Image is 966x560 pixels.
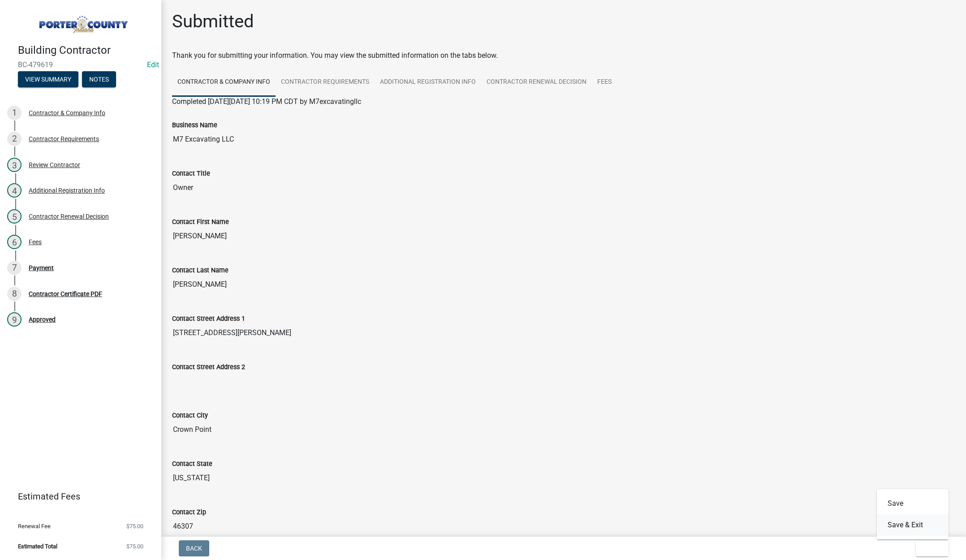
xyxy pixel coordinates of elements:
div: 8 [7,287,22,301]
div: Review Contractor [29,162,80,168]
a: Contractor Requirements [276,68,375,97]
div: 7 [7,261,22,275]
div: Contractor & Company Info [29,110,105,116]
a: Fees [592,68,617,97]
span: Estimated Total [18,543,57,549]
wm-modal-confirm: Edit Application Number [147,60,159,69]
label: Contact Street Address 2 [172,364,245,370]
span: Completed [DATE][DATE] 10:19 PM CDT by M7excavatingllc [172,97,361,106]
a: Contractor Renewal Decision [481,68,592,97]
div: 3 [7,158,22,172]
div: Approved [29,316,56,323]
div: Contractor Requirements [29,136,99,142]
span: $75.00 [126,523,143,529]
label: Contact City [172,413,208,419]
button: Save & Exit [877,514,949,536]
button: Notes [82,71,116,87]
div: Additional Registration Info [29,187,105,194]
a: Contractor & Company Info [172,68,276,97]
div: 1 [7,106,22,120]
span: BC-479619 [18,60,143,69]
div: 6 [7,235,22,249]
div: 9 [7,312,22,327]
span: Renewal Fee [18,523,51,529]
span: Back [186,545,202,552]
span: Exit [923,545,936,552]
div: 4 [7,183,22,198]
button: Back [179,540,209,556]
div: Payment [29,265,54,271]
wm-modal-confirm: Notes [82,76,116,83]
label: Contact First Name [172,219,229,225]
button: Save [877,493,949,514]
div: Contractor Certificate PDF [29,291,102,297]
a: Edit [147,60,159,69]
label: Contact Zip [172,509,206,516]
h1: Submitted [172,11,254,32]
div: Contractor Renewal Decision [29,213,109,220]
div: Thank you for submitting your information. You may view the submitted information on the tabs below. [172,50,955,61]
div: Fees [29,239,42,245]
label: Business Name [172,122,217,129]
a: Estimated Fees [7,487,147,505]
button: Exit [916,540,949,556]
span: $75.00 [126,543,143,549]
div: 2 [7,132,22,146]
div: 5 [7,209,22,224]
label: Contact State [172,461,212,467]
img: Porter County, Indiana [18,9,147,34]
h4: Building Contractor [18,44,154,57]
label: Contact Street Address 1 [172,316,245,322]
label: Contact Title [172,171,210,177]
div: Exit [877,489,949,539]
a: Additional Registration Info [375,68,481,97]
label: Contact Last Name [172,267,229,274]
button: View Summary [18,71,78,87]
wm-modal-confirm: Summary [18,76,78,83]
